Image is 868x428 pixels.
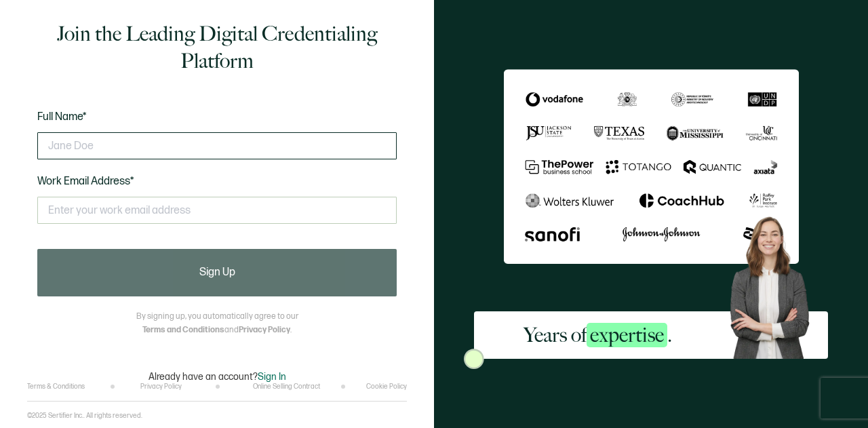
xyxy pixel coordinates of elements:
a: Privacy Policy [140,383,182,391]
span: expertise [587,323,667,347]
h1: Join the Leading Digital Credentialing Platform [37,20,397,75]
input: Jane Doe [37,132,397,159]
h2: Years of . [524,322,672,349]
img: Sertifier Signup - Years of <span class="strong-h">expertise</span>. Hero [722,210,828,359]
a: Privacy Policy [239,325,290,335]
span: Full Name* [37,111,87,123]
a: Terms and Conditions [142,325,224,335]
img: Sertifier Signup [464,349,484,369]
p: Already have an account? [149,371,286,383]
p: By signing up, you automatically agree to our and . [136,310,298,337]
input: Enter your work email address [37,197,397,224]
a: Cookie Policy [366,383,407,391]
span: Sign Up [199,267,235,278]
span: Work Email Address* [37,175,134,188]
button: Sign Up [37,249,397,296]
img: Sertifier Signup - Years of <span class="strong-h">expertise</span>. [504,69,799,264]
a: Online Selling Contract [253,383,320,391]
span: Sign In [258,371,286,383]
a: Terms & Conditions [27,383,85,391]
p: ©2025 Sertifier Inc.. All rights reserved. [27,412,142,420]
